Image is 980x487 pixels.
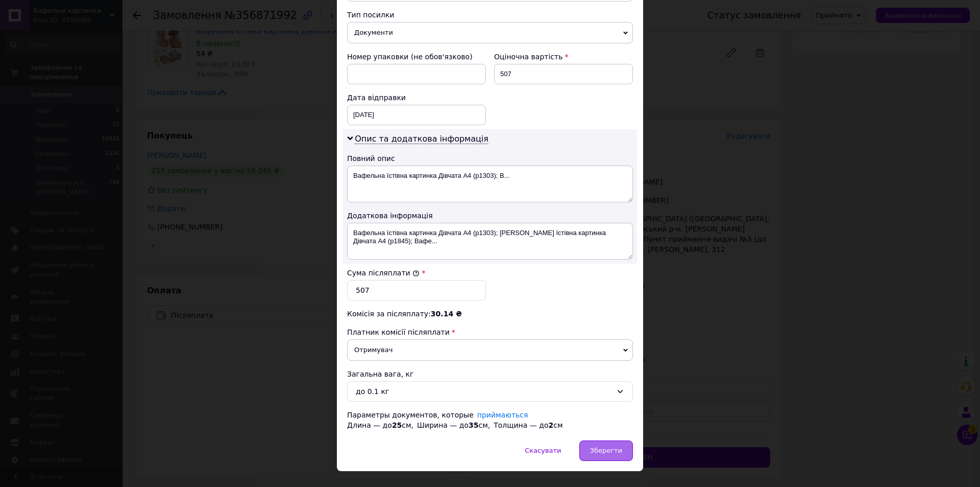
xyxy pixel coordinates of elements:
[347,52,486,62] div: Номер упаковки (не обов'язково)
[494,52,633,62] div: Оціночна вартість
[477,411,528,419] a: приймаються
[347,328,450,336] span: Платник комісії післяплати
[347,410,633,430] div: Параметры документов, которые Длина — до см, Ширина — до см, Толщина — до см
[356,386,612,397] div: до 0.1 кг
[469,421,478,429] span: 35
[347,92,486,103] div: Дата відправки
[347,223,633,260] textarea: Вафельна їстівна картинка Дівчата А4 (p1303); [PERSON_NAME] їстівна картинка Дівчата А4 (p1845); ...
[355,134,488,144] span: Опис та додаткова інформація
[347,166,633,202] textarea: Вафельна їстівна картинка Дівчата А4 (p1303); В...
[347,11,394,19] span: Тип посилки
[347,339,633,361] span: Отримувач
[431,310,462,318] span: 30.14 ₴
[347,269,420,277] label: Сума післяплати
[347,211,633,221] div: Додаткова інформація
[392,421,402,429] span: 25
[347,22,633,43] span: Документи
[347,153,633,164] div: Повний опис
[590,447,622,454] span: Зберегти
[525,447,561,454] span: Скасувати
[347,309,633,319] div: Комісія за післяплату:
[347,369,633,379] div: Загальна вага, кг
[548,421,553,429] span: 2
